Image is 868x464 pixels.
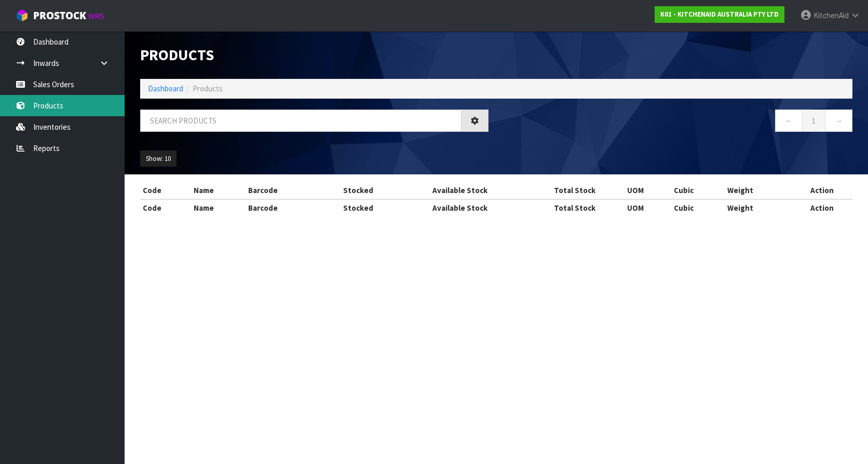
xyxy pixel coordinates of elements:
[246,182,320,199] th: Barcode
[320,199,396,216] th: Stocked
[725,199,791,216] th: Weight
[140,182,191,199] th: Code
[625,199,671,216] th: UOM
[504,110,852,135] nav: Page navigation
[625,182,671,199] th: UOM
[148,84,183,93] a: Dashboard
[791,199,852,216] th: Action
[813,10,849,20] span: KitchenAid
[525,182,625,199] th: Total Stock
[802,110,825,132] a: 1
[775,110,803,132] a: ←
[320,182,396,199] th: Stocked
[88,11,104,21] small: WMS
[140,47,489,63] h1: Products
[16,9,29,22] img: cube-alt.png
[396,182,524,199] th: Available Stock
[140,199,191,216] th: Code
[525,199,625,216] th: Total Stock
[825,110,852,132] a: →
[191,182,246,199] th: Name
[33,9,86,22] span: ProStock
[140,151,177,167] button: Show: 10
[671,199,725,216] th: Cubic
[246,199,320,216] th: Barcode
[725,182,791,199] th: Weight
[396,199,524,216] th: Available Stock
[791,182,852,199] th: Action
[193,84,223,93] span: Products
[671,182,725,199] th: Cubic
[191,199,246,216] th: Name
[660,10,779,19] strong: K01 - KITCHENAID AUSTRALIA PTY LTD
[140,110,462,132] input: Search products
